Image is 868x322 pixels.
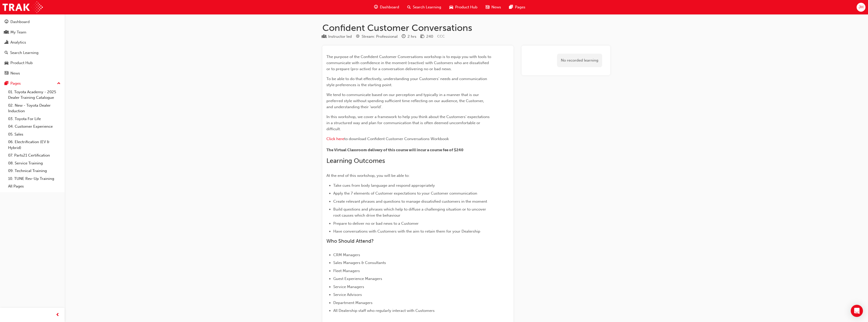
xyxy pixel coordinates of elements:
[56,312,60,318] span: prev-icon
[6,151,63,159] a: 07. Parts21 Certification
[10,81,21,86] div: Pages
[333,260,386,265] span: Sales Managers & Consultants
[10,60,33,66] div: Product Hub
[326,77,488,87] span: To be able to do that effectively, understanding your Customers' needs and communication style pr...
[322,33,352,40] div: Type
[2,28,63,37] a: My Team
[2,48,63,58] a: Search Learning
[326,54,492,71] span: The purpose of the Confident Customer Conversations workshop is to equip you with tools to commun...
[10,50,39,56] div: Search Learning
[333,191,477,196] span: Apply the 7 elements of Customer expectations to your Customer communication
[6,123,63,130] a: 04. Customer Experience
[402,34,405,39] span: clock-icon
[2,58,63,68] a: Product Hub
[333,207,487,218] span: Build questions and phrases which help to diffuse a challenging situation or to uncover root caus...
[356,34,360,39] span: target-icon
[403,2,445,12] a: search-iconSearch Learning
[326,115,491,131] span: In this workshop, we cover a framework to help you think about the Customers' expectations in a s...
[322,34,326,39] span: learningResourceType_INSTRUCTOR_LED-icon
[2,38,63,47] a: Analytics
[2,69,63,78] a: News
[515,4,525,10] span: Pages
[5,61,8,65] span: car-icon
[10,19,30,25] div: Dashboard
[2,16,63,79] button: DashboardMy TeamAnalyticsSearch LearningProduct HubNews
[6,115,63,123] a: 03. Toyota For Life
[413,4,441,10] span: Search Learning
[326,137,344,141] a: Click here
[482,2,505,12] a: news-iconNews
[333,269,360,273] span: Fleet Managers
[5,20,8,24] span: guage-icon
[374,4,378,10] span: guage-icon
[420,34,424,39] span: money-icon
[326,238,374,244] span: Who Should Attend?
[437,34,445,39] span: Learning resource code
[10,29,26,35] div: My Team
[6,88,63,102] a: 01. Toyota Academy - 2025 Dealer Training Catalogue
[3,2,43,13] img: Trak
[5,30,8,35] span: people-icon
[420,33,433,40] div: Price
[333,308,435,313] span: All Dealership staff who regularly interact with Customers
[10,70,20,76] div: News
[857,3,865,12] button: JH
[402,33,416,40] div: Duration
[2,79,63,88] button: Pages
[6,182,63,190] a: All Pages
[370,2,403,12] a: guage-iconDashboard
[6,102,63,115] a: 02. New - Toyota Dealer Induction
[322,22,610,33] h1: Confident Customer Conversations
[426,34,433,40] div: 240
[333,292,362,297] span: Service Advisors
[333,285,364,289] span: Service Managers
[10,40,26,45] div: Analytics
[5,81,8,86] span: pages-icon
[859,4,863,10] span: JH
[6,159,63,167] a: 08. Service Training
[445,2,482,12] a: car-iconProduct Hub
[356,33,398,40] div: Stream
[6,138,63,151] a: 06. Electrification (EV & Hybrid)
[333,253,360,257] span: CRM Managers
[333,229,480,234] span: Have conversations with Customers with the aim to retain them for your Dealership
[486,4,489,10] span: news-icon
[505,2,529,12] a: pages-iconPages
[333,276,382,281] span: Guest Experience Managers
[557,54,602,67] div: No recorded learning
[6,175,63,183] a: 10. TUNE Rev-Up Training
[491,4,501,10] span: News
[407,4,411,10] span: search-icon
[449,4,453,10] span: car-icon
[2,17,63,27] a: Dashboard
[57,80,61,87] span: up-icon
[333,221,419,226] span: Prepare to deliver no or bad news to a Customer
[362,34,398,40] div: Stream: Professional
[333,183,435,188] span: Take cues from body language and respond appropriately
[408,34,416,40] div: 2 hrs
[380,4,399,10] span: Dashboard
[5,51,8,55] span: search-icon
[6,167,63,175] a: 09. Technical Training
[326,173,410,178] span: At the end of this workshop, you will be able to:
[344,137,449,141] span: to download Confident Customer Conversations Workbook
[5,71,8,76] span: news-icon
[509,4,513,10] span: pages-icon
[326,157,385,165] span: Learning Outcomes
[6,130,63,138] a: 05. Sales
[326,148,464,152] span: The Virtual Classroom delivery of this course will incur a course fee of $240
[455,4,477,10] span: Product Hub
[333,199,487,204] span: Create relevant phrases and questions to manage dissatisfied customers in the moment
[5,40,8,45] span: chart-icon
[326,92,485,109] span: We tend to communicate based on our perception and typically in a manner that is our preferred st...
[333,300,373,305] span: Department Managers
[328,34,352,40] div: Instructor led
[851,305,863,317] div: Open Intercom Messenger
